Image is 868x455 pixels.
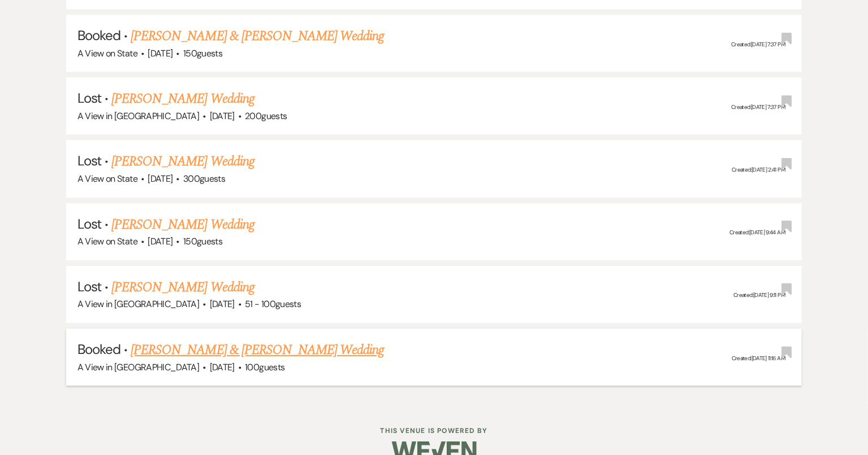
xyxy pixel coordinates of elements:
[77,110,200,122] span: A View in [GEOGRAPHIC_DATA]
[729,229,785,236] span: Created: [DATE] 9:44 AM
[131,340,384,360] a: [PERSON_NAME] & [PERSON_NAME] Wedding
[77,278,101,295] span: Lost
[131,26,384,46] a: [PERSON_NAME] & [PERSON_NAME] Wedding
[731,103,785,111] span: Created: [DATE] 7:37 PM
[210,110,235,122] span: [DATE]
[77,173,137,185] span: A View on State
[77,152,101,169] span: Lost
[77,27,120,44] span: Booked
[77,235,137,247] span: A View on State
[148,173,172,185] span: [DATE]
[111,151,254,172] a: [PERSON_NAME] Wedding
[210,298,235,310] span: [DATE]
[731,41,785,48] span: Created: [DATE] 7:37 PM
[183,47,222,59] span: 150 guests
[77,340,120,358] span: Booked
[733,292,785,299] span: Created: [DATE] 9:11 PM
[183,173,225,185] span: 300 guests
[77,47,137,59] span: A View on State
[245,110,287,122] span: 200 guests
[148,47,172,59] span: [DATE]
[111,215,254,235] a: [PERSON_NAME] Wedding
[77,89,101,107] span: Lost
[77,298,200,310] span: A View in [GEOGRAPHIC_DATA]
[111,89,254,109] a: [PERSON_NAME] Wedding
[183,235,222,247] span: 150 guests
[245,361,284,373] span: 100 guests
[732,166,785,173] span: Created: [DATE] 2:41 PM
[111,277,254,297] a: [PERSON_NAME] Wedding
[77,361,200,373] span: A View in [GEOGRAPHIC_DATA]
[148,235,172,247] span: [DATE]
[77,215,101,233] span: Lost
[245,298,301,310] span: 51 - 100 guests
[210,361,235,373] span: [DATE]
[732,355,785,362] span: Created: [DATE] 11:16 AM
